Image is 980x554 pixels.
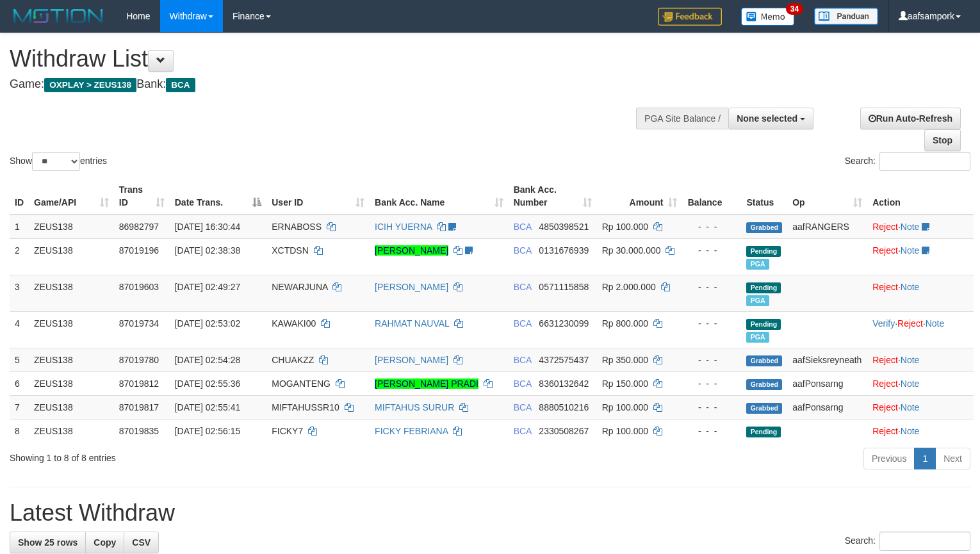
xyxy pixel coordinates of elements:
span: [DATE] 02:56:15 [175,426,240,436]
span: Copy 4372575437 to clipboard [539,355,589,365]
th: ID [10,178,29,215]
a: [PERSON_NAME] [375,245,448,256]
td: · [867,371,974,395]
span: 87019812 [119,379,159,389]
h4: Game: Bank: [10,78,641,91]
td: · · [867,311,974,348]
input: Search: [879,152,970,171]
td: · [867,238,974,275]
button: None selected [728,108,813,129]
td: aafPonsarng [787,395,867,419]
span: [DATE] 16:30:44 [175,222,240,232]
span: KAWAKI00 [272,318,316,329]
span: 87019734 [119,318,159,329]
a: Note [901,245,920,256]
td: · [867,395,974,419]
div: - - - [687,401,736,414]
div: - - - [687,317,736,330]
span: BCA [514,222,532,232]
td: aafRANGERS [787,215,867,239]
span: Grabbed [746,355,782,366]
span: Rp 350.000 [602,355,648,365]
span: Copy 0131676939 to clipboard [539,245,589,256]
a: Note [901,402,920,412]
span: XCTDSN [272,245,309,256]
th: Balance [682,178,741,215]
td: 4 [10,311,29,348]
td: ZEUS138 [29,215,114,239]
img: panduan.png [814,8,878,25]
a: [PERSON_NAME] [375,355,448,365]
a: Run Auto-Refresh [860,108,961,129]
span: Rp 150.000 [602,379,648,389]
td: aafPonsarng [787,371,867,395]
span: Pending [746,246,781,257]
label: Search: [845,532,970,551]
img: MOTION_logo.png [10,6,107,26]
span: CHUAKZZ [272,355,314,365]
a: 1 [914,448,936,469]
span: BCA [514,426,532,436]
a: Reject [872,245,898,256]
span: Marked by aafpengsreynich [746,295,769,306]
span: Copy 6631230099 to clipboard [539,318,589,329]
span: FICKY7 [272,426,303,436]
a: Copy [85,532,124,553]
span: [DATE] 02:49:27 [175,282,240,292]
span: Grabbed [746,379,782,390]
select: Showentries [32,152,80,171]
span: BCA [514,245,532,256]
a: Reject [872,402,898,412]
a: Reject [897,318,923,329]
span: Pending [746,319,781,330]
span: [DATE] 02:55:36 [175,379,240,389]
span: BCA [514,318,532,329]
th: Action [867,178,974,215]
th: Game/API: activate to sort column ascending [29,178,114,215]
span: Marked by aafpengsreynich [746,332,769,343]
a: [PERSON_NAME] [375,282,448,292]
th: Trans ID: activate to sort column ascending [114,178,170,215]
a: Show 25 rows [10,532,86,553]
a: Reject [872,282,898,292]
img: Feedback.jpg [658,8,722,26]
td: · [867,215,974,239]
div: - - - [687,281,736,293]
th: Bank Acc. Number: activate to sort column ascending [509,178,597,215]
span: ERNABOSS [272,222,322,232]
span: Copy 2330508267 to clipboard [539,426,589,436]
span: Rp 2.000.000 [602,282,656,292]
a: Stop [924,129,961,151]
span: 34 [786,3,803,15]
td: 7 [10,395,29,419]
span: Copy 4850398521 to clipboard [539,222,589,232]
span: Show 25 rows [18,537,78,548]
td: 5 [10,348,29,371]
span: 87019835 [119,426,159,436]
a: [PERSON_NAME] PRADI [375,379,478,389]
a: CSV [124,532,159,553]
span: [DATE] 02:54:28 [175,355,240,365]
span: Copy 8360132642 to clipboard [539,379,589,389]
div: Showing 1 to 8 of 8 entries [10,446,399,464]
span: Rp 100.000 [602,402,648,412]
a: Reject [872,426,898,436]
a: Note [901,355,920,365]
span: OXPLAY > ZEUS138 [44,78,136,92]
span: Copy [94,537,116,548]
a: ICIH YUERNA [375,222,432,232]
div: - - - [687,354,736,366]
img: Button%20Memo.svg [741,8,795,26]
span: Rp 800.000 [602,318,648,329]
span: [DATE] 02:38:38 [175,245,240,256]
td: 6 [10,371,29,395]
span: 87019780 [119,355,159,365]
th: Amount: activate to sort column ascending [597,178,683,215]
td: ZEUS138 [29,348,114,371]
td: 3 [10,275,29,311]
td: ZEUS138 [29,371,114,395]
td: 2 [10,238,29,275]
div: - - - [687,220,736,233]
a: Next [935,448,970,469]
span: BCA [514,402,532,412]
